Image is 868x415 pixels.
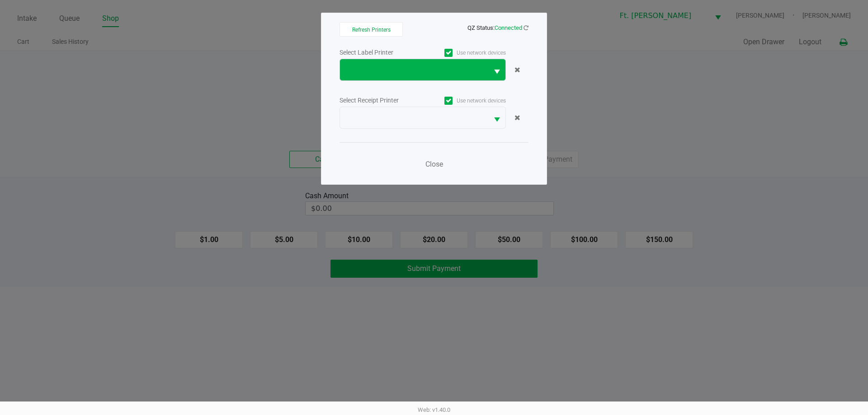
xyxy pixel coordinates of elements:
[488,59,505,80] button: Select
[488,107,505,128] button: Select
[495,24,522,31] span: Connected
[340,22,403,37] button: Refresh Printers
[340,96,423,105] div: Select Receipt Printer
[352,27,391,33] span: Refresh Printers
[340,48,423,57] div: Select Label Printer
[420,155,448,173] button: Close
[467,24,528,31] span: QZ Status:
[418,406,450,413] span: Web: v1.40.0
[425,160,443,168] span: Close
[423,49,506,57] label: Use network devices
[423,97,506,105] label: Use network devices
